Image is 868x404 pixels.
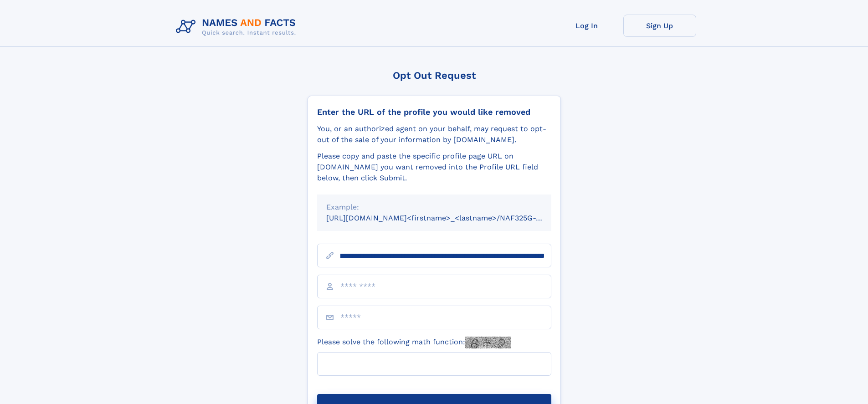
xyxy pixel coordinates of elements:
[326,214,569,222] small: [URL][DOMAIN_NAME]<firstname>_<lastname>/NAF325G-xxxxxxxx
[172,15,303,39] img: Logo Names and Facts
[317,123,551,145] div: You, or an authorized agent on your behalf, may request to opt-out of the sale of your informatio...
[317,107,551,117] div: Enter the URL of the profile you would like removed
[326,202,542,213] div: Example:
[317,151,551,184] div: Please copy and paste the specific profile page URL on [DOMAIN_NAME] you want removed into the Pr...
[550,15,623,37] a: Log In
[317,337,511,348] label: Please solve the following math function:
[623,15,696,37] a: Sign Up
[308,70,561,81] div: Opt Out Request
